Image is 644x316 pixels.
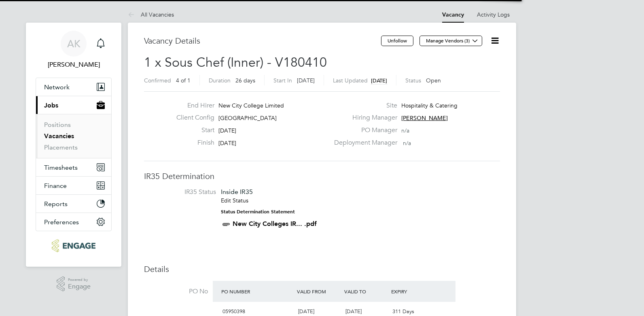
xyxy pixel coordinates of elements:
span: Jobs [44,101,58,109]
label: Start [170,126,214,135]
a: New City Colleges IR... .pdf [233,220,317,228]
a: AK[PERSON_NAME] [36,31,112,70]
span: 4 of 1 [176,77,191,84]
img: ncclondon-logo-retina.png [52,239,95,252]
h3: Details [144,264,500,274]
span: Preferences [44,218,79,226]
span: n/a [403,139,411,147]
button: Preferences [36,213,111,231]
span: [GEOGRAPHIC_DATA] [218,114,277,122]
span: [DATE] [297,77,315,84]
span: Inside IR35 [221,188,253,196]
label: Finish [170,139,214,147]
span: [PERSON_NAME] [401,114,448,122]
span: Anna Kucharska [36,60,112,70]
a: Activity Logs [477,11,510,18]
label: End Hirer [170,101,214,110]
span: Finance [44,182,67,190]
label: Site [329,101,397,110]
h3: Vacancy Details [144,36,381,46]
span: 311 Days [392,308,414,315]
div: Jobs [36,114,111,158]
label: Deployment Manager [329,139,397,147]
a: Go to home page [36,239,112,252]
button: Jobs [36,96,111,114]
div: PO Number [219,284,295,299]
label: PO Manager [329,126,397,135]
span: [DATE] [298,308,314,315]
div: Valid To [342,284,390,299]
span: [DATE] [218,139,236,147]
a: Positions [44,121,71,129]
span: [DATE] [345,308,362,315]
button: Manage Vendors (3) [419,36,482,46]
span: New City College Limited [218,102,284,109]
label: IR35 Status [152,188,216,196]
label: Client Config [170,114,214,122]
label: Hiring Manager [329,114,397,122]
label: Start In [273,77,292,84]
strong: Status Determination Statement [221,209,295,215]
span: 26 days [235,77,255,84]
label: Duration [209,77,231,84]
div: Valid From [295,284,342,299]
span: [DATE] [371,77,387,84]
nav: Main navigation [26,23,121,267]
label: Last Updated [333,77,368,84]
button: Reports [36,195,111,213]
a: All Vacancies [128,11,174,18]
span: Open [426,77,441,84]
span: Engage [68,283,91,290]
span: Timesheets [44,164,78,171]
button: Unfollow [381,36,413,46]
a: Edit Status [221,197,248,204]
span: Reports [44,200,68,208]
a: Powered byEngage [57,276,91,292]
span: 05950398 [222,308,245,315]
span: AK [67,38,80,49]
div: Expiry [389,284,436,299]
h3: IR35 Determination [144,171,500,181]
span: Hospitality & Catering [401,102,458,109]
span: 1 x Sous Chef (Inner) - V180410 [144,55,327,70]
span: Powered by [68,276,91,283]
a: Vacancy [442,11,464,18]
a: Placements [44,143,78,151]
button: Timesheets [36,158,111,176]
label: Status [405,77,421,84]
label: Confirmed [144,77,171,84]
label: PO No [144,287,208,296]
button: Finance [36,177,111,194]
button: Network [36,78,111,96]
span: Network [44,83,70,91]
span: n/a [401,127,409,134]
span: [DATE] [218,127,236,134]
a: Vacancies [44,132,74,140]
